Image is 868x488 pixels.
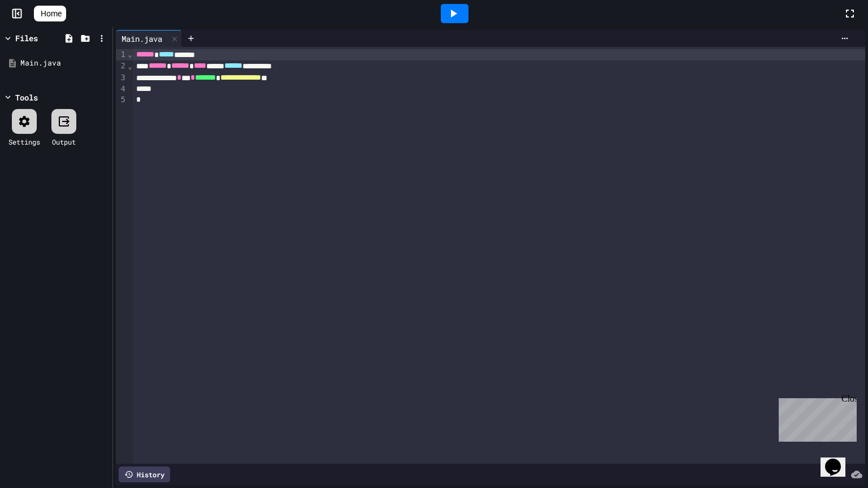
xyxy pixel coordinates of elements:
div: Main.java [20,58,108,69]
iframe: chat widget [774,394,857,442]
div: Tools [15,91,38,103]
div: Settings [8,137,40,147]
div: Main.java [116,33,168,45]
div: 5 [116,94,127,106]
iframe: chat widget [821,443,857,477]
span: Home [41,8,62,19]
div: 2 [116,60,127,72]
span: Fold line [127,50,133,59]
div: 1 [116,49,127,60]
div: 4 [116,84,127,95]
div: History [119,467,170,482]
div: Chat with us now!Close [5,5,78,72]
div: Files [15,32,38,44]
a: Home [34,6,66,21]
div: Main.java [116,30,182,47]
div: 3 [116,72,127,84]
span: Fold line [127,62,133,71]
div: Output [52,137,76,147]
